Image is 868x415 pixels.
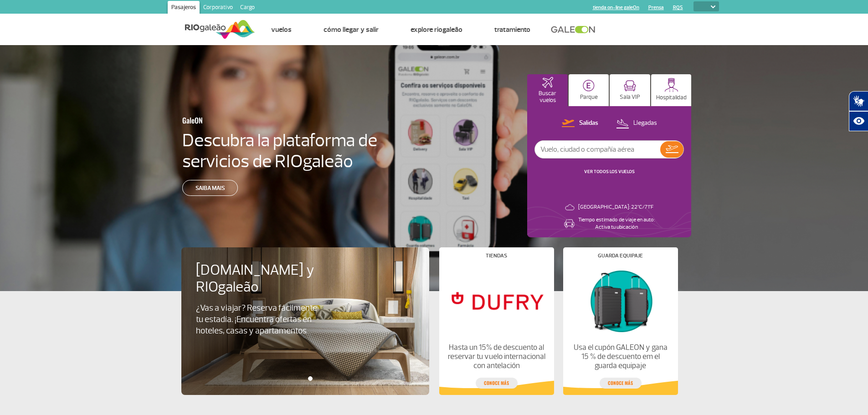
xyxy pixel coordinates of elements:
img: hospitality.svg [664,78,678,92]
p: Buscar vuelos [532,90,563,104]
p: Salidas [579,119,598,128]
button: VER TODOS LOS VUELOS [581,168,637,175]
a: Tratamiento [494,25,530,34]
a: tienda on-line galeOn [593,5,639,10]
img: airplaneHomeActive.svg [542,77,553,88]
a: Prensa [648,5,664,10]
div: Plugin de acessibilidade da Hand Talk. [849,91,868,131]
img: vipRoom.svg [624,80,636,92]
input: Vuelo, ciudad o compañía aérea [535,141,660,158]
a: Explore RIOgaleão [411,25,462,34]
a: RQS [673,5,683,10]
h4: [DOMAIN_NAME] y RIOgaleão [196,262,341,296]
p: Sala VIP [620,94,640,101]
button: Buscar vuelos [527,74,568,106]
h3: GaleON [182,111,334,130]
p: Llegadas [633,119,657,128]
button: Abrir recursos assistivos. [849,111,868,131]
button: Salidas [559,118,601,129]
h4: Guarda equipaje [598,253,643,258]
a: Vuelos [271,25,292,34]
button: Sala VIP [610,74,650,106]
button: Parque [569,74,609,106]
p: Tiempo estimado de viaje en auto: Activa tu ubicación [578,216,655,231]
h4: Tiendas [486,253,507,258]
a: Saiba mais [182,180,238,196]
a: Cargo [236,1,258,15]
a: conoce más [476,378,518,389]
p: ¿Vas a viajar? Reserva fácilmente tu estadía. ¡Encuentra ofertas en hoteles, casas y apartamentos [196,302,325,337]
a: Corporativo [200,1,236,15]
img: carParkingHome.svg [583,80,595,92]
a: VER TODOS LOS VUELOS [584,169,635,174]
img: Tiendas [447,266,546,336]
p: Parque [580,94,598,101]
p: Hasta un 15% de descuento al reservar tu vuelo internacional con antelación [447,343,546,370]
img: Guarda equipaje [570,266,670,336]
p: Usa el cupón GALEON y gana 15 % de descuento em el guarda equipaje [570,343,670,370]
button: Llegadas [613,118,660,129]
button: Hospitalidad [651,74,692,106]
p: Hospitalidad [656,94,687,101]
a: Pasajeros [168,1,200,15]
a: conoce más [600,378,642,389]
a: Cómo llegar y salir [324,25,379,34]
a: [DOMAIN_NAME] y RIOgaleão¿Vas a viajar? Reserva fácilmente tu estadía. ¡Encuentra ofertas en hote... [196,262,415,337]
h4: Descubra la plataforma de servicios de RIOgaleão [182,130,379,172]
button: Abrir tradutor de língua de sinais. [849,91,868,111]
p: [GEOGRAPHIC_DATA]: 22°C/71°F [578,204,653,211]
